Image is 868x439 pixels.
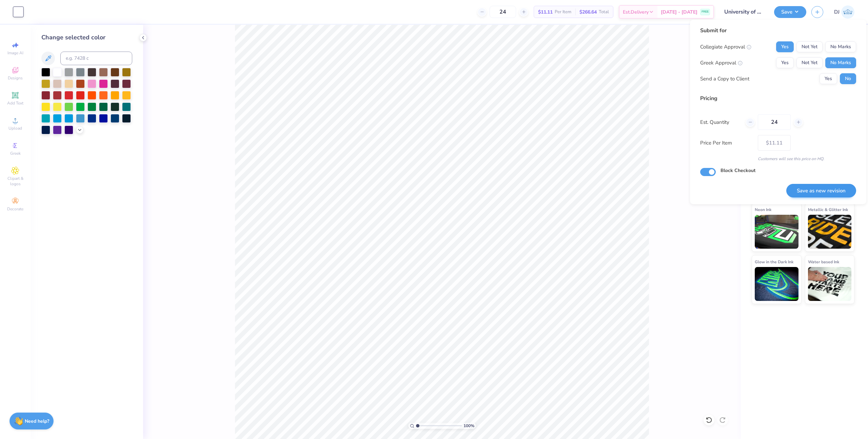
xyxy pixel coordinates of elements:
span: Est. Delivery [623,8,649,16]
button: Yes [776,57,794,68]
span: Water based Ink [808,258,839,265]
span: FREE [702,9,709,14]
span: DJ [834,8,840,16]
div: Greek Approval [700,59,743,67]
span: Metallic & Glitter Ink [808,206,848,213]
label: Block Checkout [721,167,755,174]
span: Upload [8,126,22,131]
div: Change selected color [41,33,132,42]
div: Collegiate Approval [700,43,751,51]
span: Neon Ink [755,206,771,213]
span: Glow in the Dark Ink [755,258,793,265]
span: Designs [8,75,23,81]
a: DJ [834,5,854,19]
img: Neon Ink [755,215,798,249]
div: Pricing [700,94,856,102]
button: No [840,73,856,84]
button: Save as new revision [786,184,856,198]
img: Metallic & Glitter Ink [808,215,852,249]
button: No Marks [825,57,856,68]
input: e.g. 7428 c [60,52,132,65]
span: Image AI [7,50,23,56]
img: Deep Jujhar Sidhu [841,5,854,19]
button: Not Yet [796,57,823,68]
strong: Need help? [25,418,49,424]
img: Glow in the Dark Ink [755,267,798,301]
button: Yes [820,73,837,84]
img: Water based Ink [808,267,852,301]
div: Send a Copy to Client [700,75,749,83]
button: Save [774,6,806,18]
span: Add Text [7,100,23,106]
button: Yes [776,41,794,52]
span: Per Item [555,8,571,16]
label: Est. Quantity [700,118,741,126]
button: No Marks [825,41,856,52]
span: Total [599,8,609,16]
span: $266.64 [579,8,597,16]
input: – – [490,6,516,18]
button: Not Yet [796,41,823,52]
div: Customers will see this price on HQ. [700,156,856,162]
input: Untitled Design [719,5,769,19]
div: Submit for [700,26,856,35]
span: [DATE] - [DATE] [661,8,697,16]
span: Greek [10,151,21,156]
span: Decorate [7,206,23,212]
input: – – [758,114,791,130]
span: 100 % [463,423,474,429]
span: Clipart & logos [3,176,27,187]
label: Price Per Item [700,139,753,147]
span: $11.11 [538,8,553,16]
